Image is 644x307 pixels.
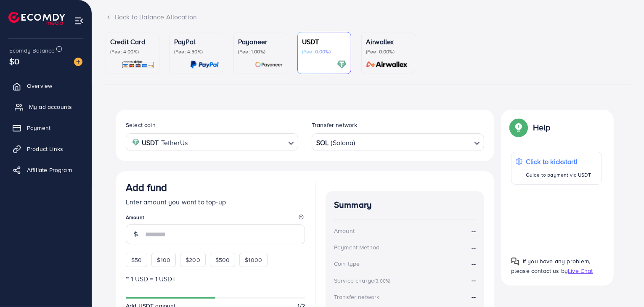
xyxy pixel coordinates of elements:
[331,137,355,149] span: (Solana)
[316,137,329,149] strong: SOL
[6,161,85,178] a: Affiliate Program
[374,278,390,284] small: (3.00%)
[312,121,358,129] label: Transfer network
[27,145,63,153] span: Product Links
[302,48,347,55] p: (Fee: 0.00%)
[302,37,347,47] p: USDT
[122,60,155,69] img: card
[472,275,476,285] strong: --
[245,256,262,264] span: $1000
[608,269,638,301] iframe: Chat
[186,256,200,264] span: $200
[110,48,155,55] p: (Fee: 4.00%)
[238,37,283,47] p: Payoneer
[366,48,411,55] p: (Fee: 0.00%)
[526,156,591,167] p: Click to kickstart!
[334,200,476,210] h4: Summary
[27,166,72,174] span: Affiliate Program
[511,257,519,266] img: Popup guide
[126,214,305,224] legend: Amount
[131,256,142,264] span: $50
[255,60,283,69] img: card
[190,136,285,149] input: Search for option
[161,137,188,149] span: TetherUs
[6,77,85,94] a: Overview
[9,46,55,55] span: Ecomdy Balance
[8,12,65,25] img: logo
[334,293,380,301] div: Transfer network
[511,120,526,135] img: Popup guide
[190,60,219,69] img: card
[157,256,170,264] span: $100
[126,274,305,284] p: ~ 1 USD = 1 USDT
[132,139,140,146] img: coin
[126,181,167,193] h3: Add fund
[6,140,85,157] a: Product Links
[6,98,85,115] a: My ad accounts
[126,197,305,207] p: Enter amount you want to top-up
[568,267,593,275] span: Live Chat
[472,226,476,236] strong: --
[334,259,360,268] div: Coin type
[142,137,159,149] strong: USDT
[215,256,230,264] span: $500
[472,259,476,269] strong: --
[366,37,411,47] p: Airwallex
[472,243,476,252] strong: --
[337,60,347,69] img: card
[511,257,591,275] span: If you have any problem, please contact us by
[334,276,393,285] div: Service charge
[174,48,219,55] p: (Fee: 4.50%)
[27,124,50,132] span: Payment
[526,170,591,180] p: Guide to payment via USDT
[533,122,551,132] p: Help
[27,82,52,90] span: Overview
[29,103,72,111] span: My ad accounts
[312,133,484,151] div: Search for option
[74,58,82,66] img: image
[74,16,84,26] img: menu
[238,48,283,55] p: (Fee: 1.00%)
[334,227,355,235] div: Amount
[174,37,219,47] p: PayPal
[472,292,476,301] strong: --
[126,121,156,129] label: Select coin
[363,60,411,69] img: card
[334,243,379,251] div: Payment Method
[126,133,298,151] div: Search for option
[106,12,631,22] div: Back to Balance Allocation
[6,119,85,136] a: Payment
[356,136,471,149] input: Search for option
[9,55,19,67] span: $0
[110,37,155,47] p: Credit Card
